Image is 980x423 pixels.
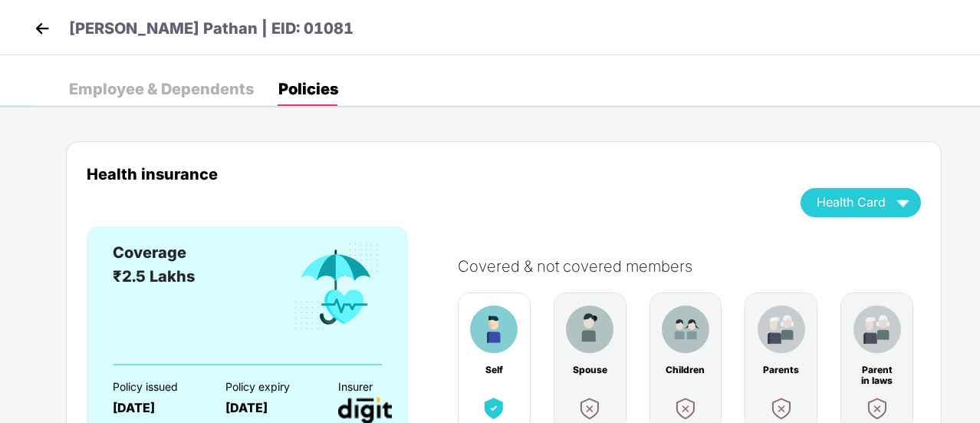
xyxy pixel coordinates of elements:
[662,306,709,353] img: benefitCardImg
[69,81,254,97] div: Employee & Dependents
[863,395,891,422] img: benefitCardImg
[761,365,801,375] div: Parents
[857,365,897,375] div: Parent in laws
[291,241,382,333] img: benefitCardImg
[225,401,311,415] div: [DATE]
[480,395,508,422] img: benefitCardImg
[113,241,195,265] div: Coverage
[474,365,514,375] div: Self
[470,306,518,353] img: benefitCardImg
[458,257,936,276] div: Covered & not covered members
[768,395,795,422] img: benefitCardImg
[87,165,778,183] div: Health insurance
[817,198,886,207] span: Health Card
[570,365,610,375] div: Spouse
[566,306,613,353] img: benefitCardImg
[113,381,199,393] div: Policy issued
[758,306,805,353] img: benefitCardImg
[672,395,699,422] img: benefitCardImg
[801,188,921,217] button: Health Card
[225,381,311,393] div: Policy expiry
[31,17,54,40] img: back
[666,365,705,375] div: Children
[890,189,916,216] img: wAAAAASUVORK5CYII=
[338,381,424,393] div: Insurer
[113,267,195,286] span: ₹2.5 Lakhs
[278,81,338,97] div: Policies
[113,401,199,415] div: [DATE]
[69,17,354,41] p: [PERSON_NAME] Pathan | EID: 01081
[576,395,603,422] img: benefitCardImg
[853,306,901,353] img: benefitCardImg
